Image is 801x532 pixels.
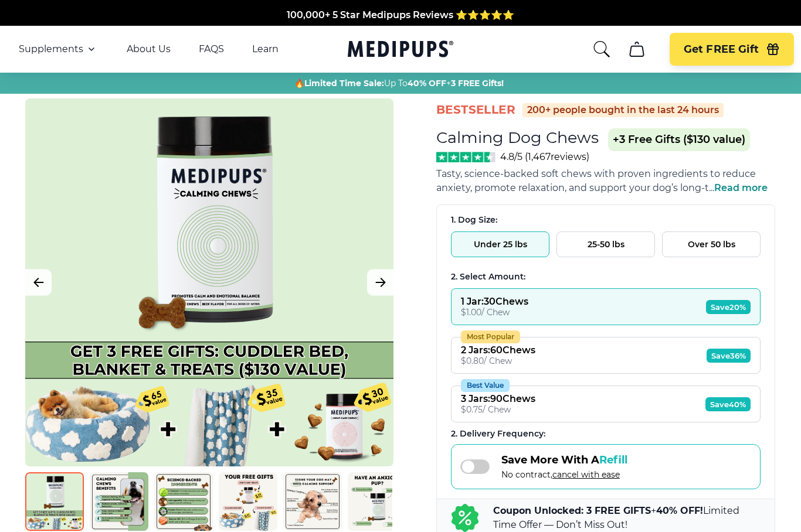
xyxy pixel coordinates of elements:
[436,168,756,179] span: Tasty, science-backed soft chews with proven ingredients to reduce
[25,270,52,296] button: Previous Image
[90,472,148,531] img: Calming Dog Chews | Natural Dog Supplements
[705,397,751,411] span: Save 40%
[436,182,709,193] span: anxiety, promote relaxation, and support your dog’s long-t
[500,151,589,162] span: 4.8/5 ( 1,467 reviews)
[461,379,510,392] div: Best Value
[461,345,535,356] div: 2 Jars : 60 Chews
[461,393,535,404] div: 3 Jars : 90 Chews
[451,386,761,422] button: Best Value3 Jars:90Chews$0.75/ ChewSave40%
[451,271,761,282] div: 2. Select Amount:
[19,43,83,55] span: Supplements
[707,349,751,363] span: Save 36%
[25,472,84,531] img: Calming Dog Chews | Natural Dog Supplements
[451,428,545,439] span: 2 . Delivery Frequency:
[19,42,99,56] button: Supplements
[493,505,651,516] b: Coupon Unlocked: 3 FREE GIFTS
[461,356,535,366] div: $ 0.80 / Chew
[367,270,393,296] button: Next Image
[451,214,761,226] div: 1. Dog Size:
[461,296,528,307] div: 1 Jar : 30 Chews
[461,307,528,318] div: $ 1.00 / Chew
[154,472,213,531] img: Calming Dog Chews | Natural Dog Supplements
[599,453,627,466] span: Refill
[436,128,599,147] h1: Calming Dog Chews
[451,288,761,325] button: 1 Jar:30Chews$1.00/ ChewSave20%
[206,9,596,21] span: Made In The [GEOGRAPHIC_DATA] from domestic & globally sourced ingredients
[501,469,627,480] span: No contract,
[684,43,759,56] span: Get FREE Gift
[461,404,535,415] div: $ 0.75 / Chew
[348,472,406,531] img: Calming Dog Chews | Natural Dog Supplements
[199,43,224,55] a: FAQS
[662,231,761,257] button: Over 50 lbs
[556,231,655,257] button: 25-50 lbs
[592,40,611,59] button: search
[451,231,549,257] button: Under 25 lbs
[451,337,761,374] button: Most Popular2 Jars:60Chews$0.80/ ChewSave36%
[294,77,504,89] span: 🔥 Up To +
[656,505,703,516] b: 40% OFF!
[436,102,515,118] span: BestSeller
[252,43,279,55] a: Learn
[706,300,751,314] span: Save 20%
[608,128,750,151] span: +3 Free Gifts ($130 value)
[283,472,342,531] img: Calming Dog Chews | Natural Dog Supplements
[436,152,495,162] img: Stars - 4.8
[127,43,171,55] a: About Us
[709,182,768,193] span: ...
[714,182,768,193] span: Read more
[522,103,724,117] div: 200+ people bought in the last 24 hours
[670,33,794,66] button: Get FREE Gift
[501,453,627,466] span: Save More With A
[493,504,761,532] p: + Limited Time Offer — Don’t Miss Out!
[461,330,520,343] div: Most Popular
[348,38,453,62] a: Medipups
[219,472,277,531] img: Calming Dog Chews | Natural Dog Supplements
[552,469,620,480] span: cancel with ease
[623,35,651,63] button: cart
